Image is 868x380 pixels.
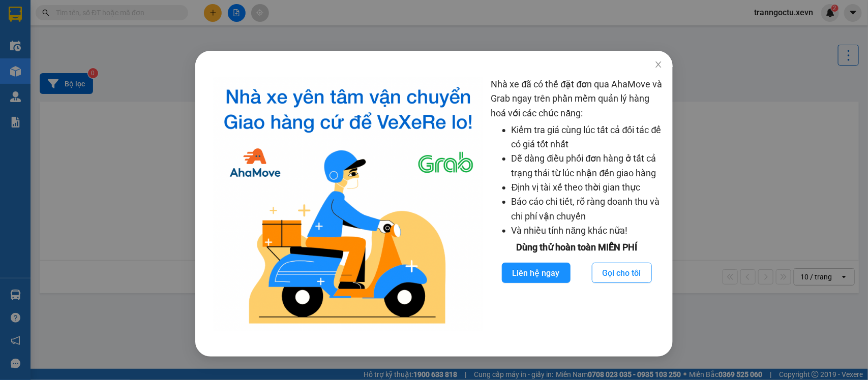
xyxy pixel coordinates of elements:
[654,60,663,69] span: close
[491,77,663,331] div: Nhà xe đã có thể đặt đơn qua AhaMove và Grab ngay trên phần mềm quản lý hàng hoá với các chức năng:
[491,240,663,255] div: Dùng thử hoàn toàn MIỄN PHÍ
[512,123,663,152] li: Kiểm tra giá cùng lúc tất cả đối tác để có giá tốt nhất
[603,267,641,279] span: Gọi cho tôi
[502,263,571,283] button: Liên hệ ngay
[214,77,483,331] img: logo
[512,195,663,224] li: Báo cáo chi tiết, rõ ràng doanh thu và chi phí vận chuyển
[512,224,663,238] li: Và nhiều tính năng khác nữa!
[592,263,652,283] button: Gọi cho tôi
[512,151,663,180] li: Dễ dàng điều phối đơn hàng ở tất cả trạng thái từ lúc nhận đến giao hàng
[644,51,673,79] button: Close
[512,180,663,195] li: Định vị tài xế theo thời gian thực
[513,267,560,279] span: Liên hệ ngay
